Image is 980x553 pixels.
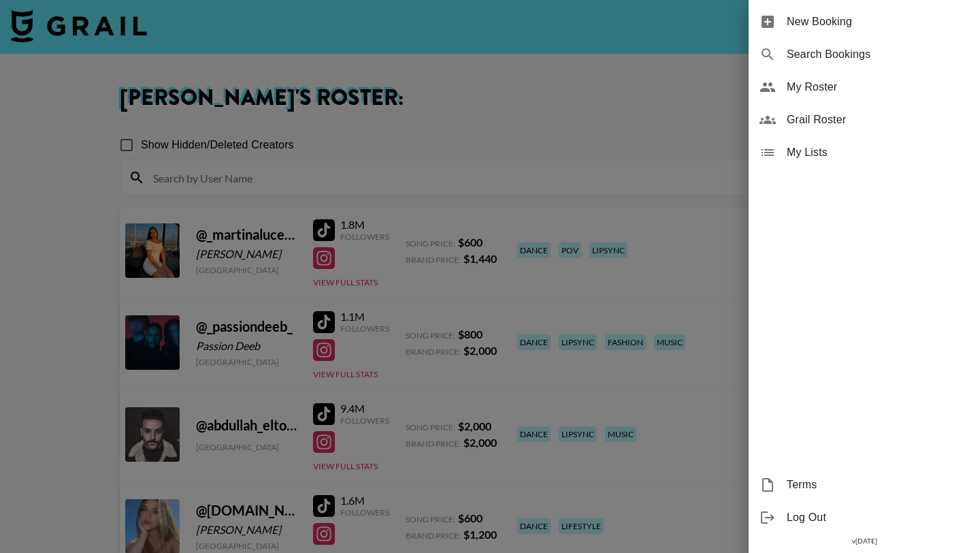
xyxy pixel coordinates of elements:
span: New Booking [787,14,969,30]
div: Log Out [749,501,980,534]
div: My Lists [749,136,980,169]
div: Search Bookings [749,38,980,71]
div: Grail Roster [749,104,980,136]
span: Terms [787,477,969,493]
div: My Roster [749,71,980,104]
span: Grail Roster [787,112,969,128]
span: My Roster [787,79,969,95]
div: Terms [749,469,980,501]
span: My Lists [787,144,969,161]
div: New Booking [749,5,980,38]
div: v [DATE] [749,534,980,548]
span: Search Bookings [787,46,969,63]
span: Log Out [787,509,969,526]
